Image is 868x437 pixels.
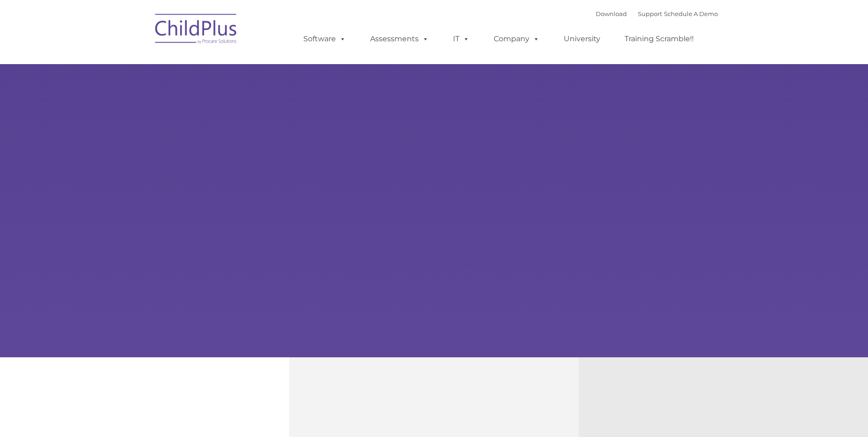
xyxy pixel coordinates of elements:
a: Assessments [361,30,438,48]
a: Company [485,30,549,48]
font: | [596,10,718,17]
a: Software [294,30,355,48]
a: IT [444,30,479,48]
a: Training Scramble!! [615,30,703,48]
a: University [555,30,609,48]
a: Support [638,10,662,17]
a: Download [596,10,627,17]
a: Schedule A Demo [664,10,718,17]
img: ChildPlus by Procare Solutions [151,7,242,53]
